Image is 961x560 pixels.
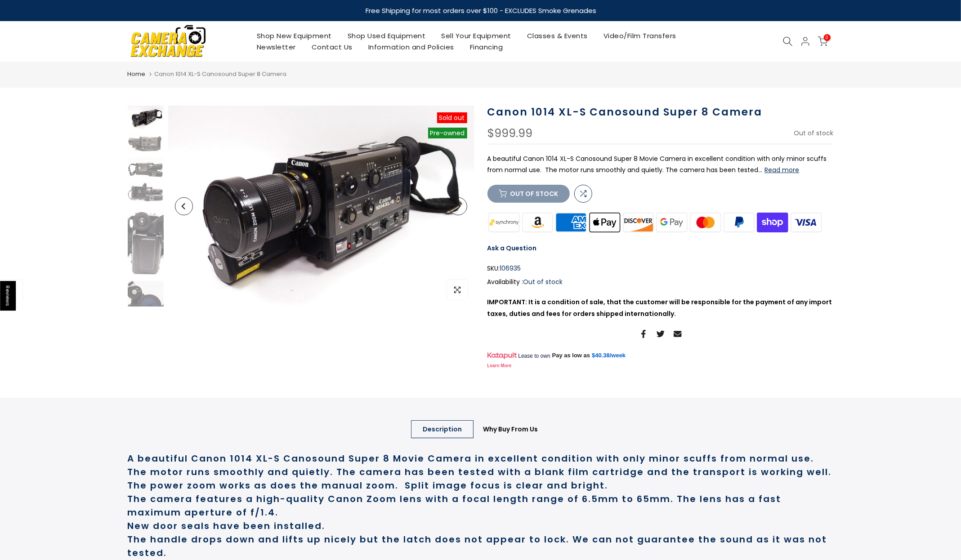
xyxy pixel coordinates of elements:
a: Share on Email [674,329,682,339]
img: Canon 1014 XL-S Canosound Super 8 Camera Movie Cameras and Accessories Canon 106935 [168,106,474,307]
a: Learn More [487,363,512,368]
span: Pay as low as [552,351,590,360]
a: Shop Used Equipment [340,30,434,41]
a: Contact Us [304,41,360,53]
p: A beautiful Canon 1014 XL-S Canosound Super 8 Movie Camera in excellent condition with only minor... [487,153,834,176]
div: Availability : [487,276,834,288]
span: Canon 1014 XL-S Canosound Super 8 Camera [155,70,287,78]
a: $40.38/week [592,351,626,360]
a: Why Buy From Us [471,420,550,438]
a: Financing [462,41,511,53]
img: Canon 1014 XL-S Canosound Super 8 Camera Movie Cameras and Accessories Canon 106935 [128,134,164,153]
strong: The handle drops down and lifts up nicely but the latch does not appear to lock. We can not guara... [128,533,827,559]
span: Out of stock [523,277,563,286]
img: paypal [722,212,756,234]
a: Share on Twitter [657,329,665,339]
div: SKU: [487,263,834,274]
a: Video/Film Transfers [595,30,684,41]
h1: Canon 1014 XL-S Canosound Super 8 Camera [487,106,834,119]
img: synchrony [487,212,521,234]
a: Share on Facebook [639,329,648,339]
img: amazon payments [521,212,554,234]
a: Information and Policies [360,41,462,53]
span: Lease to own [518,352,550,360]
span: 106935 [500,263,521,274]
img: shopify pay [756,212,790,234]
strong: The camera features a high-quality Canon Zoom lens with a focal length range of 6.5mm to 65mm. Th... [128,493,782,519]
strong: Free Shipping for most orders over $100 - EXCLUDES Smoke Grenades [365,6,596,15]
button: Next [449,197,467,215]
img: master [688,212,722,234]
img: Canon 1014 XL-S Canosound Super 8 Camera Movie Cameras and Accessories Canon 106935 [128,209,164,276]
img: discover [621,212,655,234]
a: Classes & Events [519,30,595,41]
span: 0 [824,34,831,41]
strong: A beautiful Canon 1014 XL-S Canosound Super 8 Movie Camera in excellent condition with only minor... [128,452,832,492]
a: 0 [818,36,828,46]
img: Canon 1014 XL-S Canosound Super 8 Camera Movie Cameras and Accessories Canon 106935 [128,281,164,321]
button: Read more [765,166,800,174]
div: $999.99 [487,128,533,139]
a: Newsletter [249,41,304,53]
a: Sell Your Equipment [434,30,519,41]
strong: New door seals have been installed. [128,520,326,532]
strong: IMPORTANT: It is a condition of sale, that the customer will be responsible for the payment of an... [487,298,832,318]
img: american express [554,212,588,234]
a: Description [411,420,474,438]
a: Ask a Question [487,244,537,253]
img: Canon 1014 XL-S Canosound Super 8 Camera Movie Cameras and Accessories Canon 106935 [128,158,164,178]
a: Home [128,70,146,79]
img: Canon 1014 XL-S Canosound Super 8 Camera Movie Cameras and Accessories Canon 106935 [128,106,164,129]
img: visa [789,212,823,234]
button: Previous [175,197,193,215]
a: Shop New Equipment [249,30,340,41]
span: Out of stock [794,129,834,138]
img: Canon 1014 XL-S Canosound Super 8 Camera Movie Cameras and Accessories Canon 106935 [128,182,164,204]
img: google pay [655,212,689,234]
img: apple pay [588,212,621,234]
